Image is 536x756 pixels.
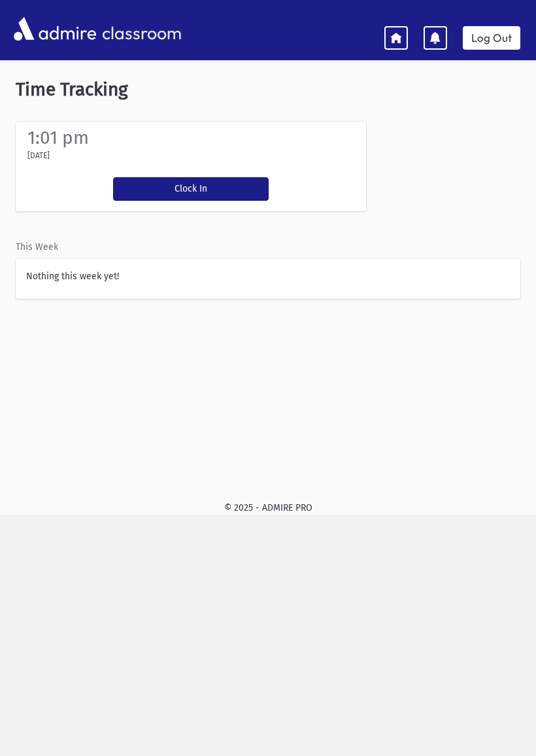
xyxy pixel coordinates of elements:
[99,12,182,46] span: classroom
[27,127,89,148] label: 1:01 pm
[113,177,269,201] button: Clock In
[27,150,50,162] label: [DATE]
[26,269,119,283] label: Nothing this week yet!
[10,501,526,515] div: © 2025 - ADMIRE PRO
[463,26,520,50] a: Log Out
[16,240,58,254] label: This Week
[10,14,99,44] img: AdmirePro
